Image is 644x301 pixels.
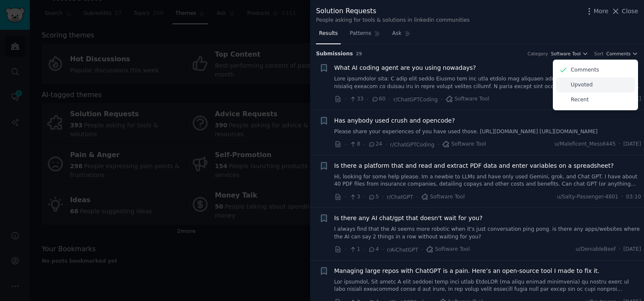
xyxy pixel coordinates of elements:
span: · [363,192,365,201]
button: Software Tool [551,51,589,57]
span: · [437,140,439,149]
p: Upvoted [571,81,593,89]
div: Category [528,51,548,57]
span: Software Tool [421,193,465,201]
span: r/ChatGPTCoding [390,142,434,148]
a: Ask [389,27,414,44]
span: r/AiChatGPT [387,247,418,253]
div: People asking for tools & solutions in linkedin communities [316,17,470,24]
a: Has anybody used crush and opencode? [334,116,455,125]
span: · [385,140,387,149]
span: · [619,140,621,148]
span: · [421,245,423,254]
a: Results [316,27,341,44]
button: Comments [607,51,638,57]
span: · [363,140,365,149]
span: Software Tool [442,140,486,148]
span: · [345,140,346,149]
a: Is there any AI chat/gpt that doesn't wait for you? [334,214,483,223]
button: Close [611,7,638,16]
div: Sort [594,51,604,57]
button: More [585,7,609,16]
a: Lor ipsumdol, Sit ametc A elit seddoei temp inci utlab EtdoLOR (ma aliqu enimad minimvenia) qu no... [334,278,641,293]
span: Patterns [350,30,371,37]
span: · [619,246,621,253]
span: 4 [368,246,379,253]
span: [DATE] [624,246,641,253]
span: · [441,95,443,104]
span: 33 [349,95,363,103]
span: u/DeniableBeef [576,246,616,253]
span: 60 [371,95,385,103]
span: · [367,95,368,104]
span: 1 [349,246,360,253]
p: Comments [571,66,599,74]
div: Solution Requests [316,6,470,17]
a: I always find that the AI seems more robotic when it's just conversation ping pong. is there any ... [334,226,641,241]
span: r/ChatGPTCoding [394,97,438,103]
a: What AI coding agent are you using nowadays? [334,63,476,72]
span: · [416,192,418,201]
span: · [345,245,346,254]
span: u/Maleficent_Mess6445 [555,140,616,148]
span: Results [319,30,338,37]
span: u/Salty-Passenger-4801 [557,193,618,201]
p: Recent [571,96,589,104]
span: · [382,192,384,201]
span: Software Tool [446,95,489,103]
span: r/ChatGPT [387,194,413,200]
span: More [594,7,609,16]
span: Ask [392,30,402,37]
span: · [382,245,384,254]
span: · [345,192,346,201]
a: Managing large repos with ChatGPT is a pain. Here’s an open-source tool I made to fix it. [334,267,600,275]
span: 29 [356,51,362,56]
span: · [345,95,346,104]
span: · [363,245,365,254]
span: 24 [368,140,382,148]
span: Software Tool [426,246,470,253]
span: · [388,95,390,104]
span: 5 [368,193,379,201]
span: 03:10 [626,193,641,201]
a: Hi, looking for some help please. Im a newbie to LLMs and have only used Gemini, grok, and Chat G... [334,173,641,188]
span: Close [622,7,638,16]
span: · [621,193,623,201]
a: Patterns [347,27,383,44]
span: 8 [349,140,360,148]
span: 3 [349,193,360,201]
a: Lore ipsumdolor sita: C adip elit seddo Eiusmo tem inc utla etdolo mag aliquaen admin ve. Qu nost... [334,75,641,90]
span: Submission s [316,50,353,58]
span: Comments [607,51,631,57]
span: [DATE] [624,140,641,148]
a: Please share your experiences of you have used those. [URL][DOMAIN_NAME] [URL][DOMAIN_NAME] [334,128,641,136]
a: Is there a platform that and read and extract PDF data and enter variables on a spreadsheet? [334,161,614,170]
span: Software Tool [551,51,581,57]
